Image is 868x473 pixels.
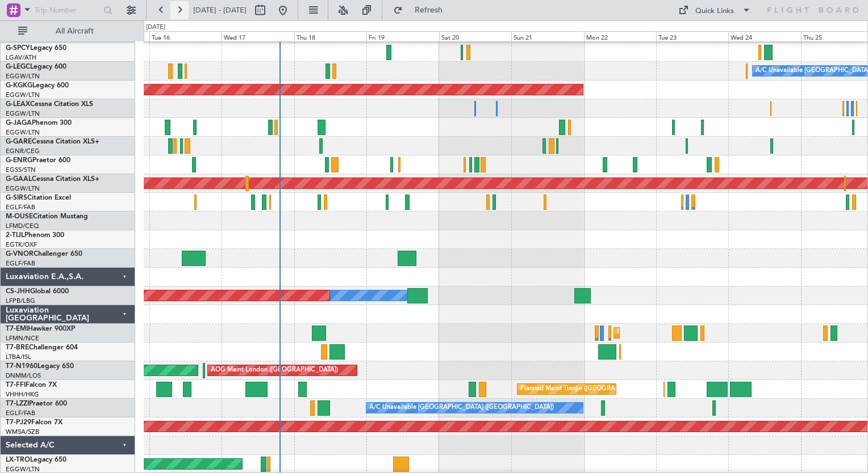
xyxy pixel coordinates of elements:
div: AOG Maint London ([GEOGRAPHIC_DATA]) [211,362,338,379]
div: Planned Maint Tianjin ([GEOGRAPHIC_DATA]) [520,381,653,398]
span: G-KGKG [6,82,32,89]
a: G-GARECessna Citation XLS+ [6,138,99,145]
a: DNMM/LOS [6,371,41,380]
a: T7-N1960Legacy 650 [6,363,74,370]
a: VHHH/HKG [6,390,39,399]
span: G-ENRG [6,157,32,164]
div: Thu 18 [294,31,366,41]
span: T7-BRE [6,344,29,351]
a: G-ENRGPraetor 600 [6,157,70,164]
a: G-LEAXCessna Citation XLS [6,101,93,108]
div: Mon 22 [584,31,656,41]
div: Quick Links [695,6,734,17]
span: T7-N1960 [6,363,37,370]
a: EGTK/OXF [6,240,37,249]
a: LX-TROLegacy 650 [6,457,66,463]
a: EGNR/CEG [6,147,40,155]
span: G-LEAX [6,101,30,108]
div: Planned Maint [GEOGRAPHIC_DATA] [617,324,725,341]
a: LTBA/ISL [6,353,31,361]
a: EGGW/LTN [6,91,40,99]
div: Sat 20 [439,31,511,41]
a: WMSA/SZB [6,428,39,436]
div: Sun 21 [511,31,583,41]
span: G-GAAL [6,176,32,183]
span: T7-LZZI [6,400,29,407]
span: LX-TRO [6,457,30,463]
a: EGGW/LTN [6,128,40,137]
span: M-OUSE [6,213,33,220]
span: All Aircraft [30,27,120,35]
a: G-GAALCessna Citation XLS+ [6,176,99,183]
span: G-SPCY [6,45,30,52]
span: T7-FFI [6,382,26,388]
button: Quick Links [673,1,757,19]
a: EGSS/STN [6,166,36,174]
a: LFPB/LBG [6,297,35,305]
div: Tue 23 [656,31,728,41]
input: Trip Number [35,2,100,19]
div: Wed 17 [222,31,294,41]
span: T7-PJ29 [6,419,31,426]
span: CS-JHH [6,288,30,295]
a: LFMD/CEQ [6,222,39,230]
a: LFMN/NCE [6,334,39,343]
a: G-VNORChallenger 650 [6,251,82,257]
a: 2-TIJLPhenom 300 [6,232,64,239]
a: EGGW/LTN [6,184,40,193]
a: T7-LZZIPraetor 600 [6,400,67,407]
button: Refresh [388,1,456,19]
div: Fri 19 [366,31,439,41]
a: M-OUSECitation Mustang [6,213,88,220]
a: G-SPCYLegacy 650 [6,45,66,52]
a: T7-PJ29Falcon 7X [6,419,62,426]
div: [DATE] [146,23,165,32]
a: G-SIRSCitation Excel [6,195,71,201]
a: T7-BREChallenger 604 [6,344,78,351]
a: EGGW/LTN [6,109,40,118]
a: EGLF/FAB [6,409,35,417]
span: 2-TIJL [6,232,24,239]
span: G-VNOR [6,251,34,257]
span: Refresh [405,6,453,14]
a: G-KGKGLegacy 600 [6,82,69,89]
div: A/C Unavailable [GEOGRAPHIC_DATA] ([GEOGRAPHIC_DATA]) [369,399,554,416]
a: EGGW/LTN [6,72,40,81]
button: All Aircraft [12,22,123,40]
span: [DATE] - [DATE] [193,5,247,15]
span: G-GARE [6,138,32,145]
a: CS-JHHGlobal 6000 [6,288,69,295]
a: T7-FFIFalcon 7X [6,382,57,388]
a: G-JAGAPhenom 300 [6,120,72,126]
div: Tue 16 [149,31,222,41]
a: LGAV/ATH [6,53,36,62]
div: Wed 24 [728,31,800,41]
a: G-LEGCLegacy 600 [6,64,66,70]
a: EGLF/FAB [6,203,35,212]
a: EGLF/FAB [6,259,35,268]
span: G-SIRS [6,195,27,201]
span: T7-EMI [6,326,28,332]
a: T7-EMIHawker 900XP [6,326,75,332]
span: G-JAGA [6,120,32,126]
span: G-LEGC [6,64,30,70]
